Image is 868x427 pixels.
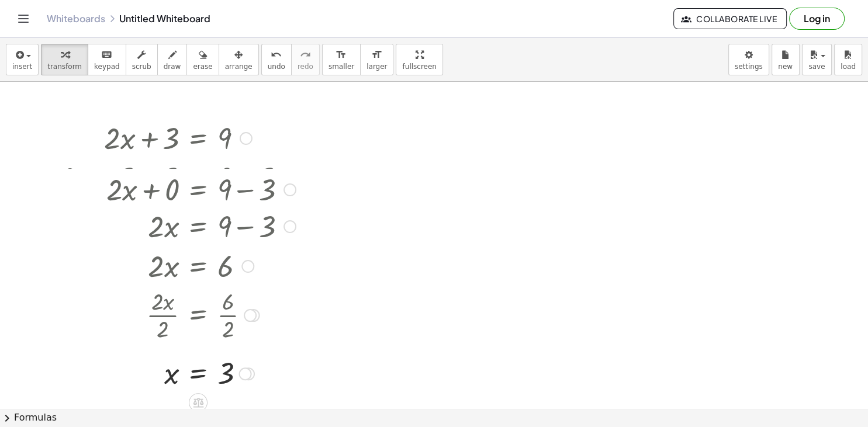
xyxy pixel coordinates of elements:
span: arrange [225,63,253,71]
button: scrub [126,44,158,75]
span: fullscreen [402,63,436,71]
button: Collaborate Live [673,8,787,29]
button: arrange [219,44,259,75]
span: load [841,63,856,71]
span: settings [735,63,763,71]
span: Collaborate Live [683,13,777,24]
i: undo [271,48,282,62]
button: load [834,44,862,75]
button: keyboardkeypad [88,44,126,75]
i: redo [300,48,311,62]
button: draw [157,44,188,75]
span: new [778,63,793,71]
span: transform [47,63,82,71]
button: Toggle navigation [14,9,33,28]
a: Whiteboards [47,13,105,25]
button: new [772,44,800,75]
button: erase [186,44,219,75]
span: insert [12,63,32,71]
span: erase [193,63,212,71]
button: save [802,44,832,75]
i: format_size [371,48,382,62]
button: format_sizesmaller [322,44,361,75]
i: keyboard [101,48,112,62]
span: larger [366,63,387,71]
button: insert [6,44,39,75]
i: format_size [336,48,347,62]
span: undo [268,63,285,71]
span: save [808,63,825,71]
button: fullscreen [396,44,442,75]
button: undoundo [261,44,292,75]
button: settings [728,44,769,75]
div: Apply the same math to both sides of the equation [189,393,208,412]
button: redoredo [291,44,320,75]
span: smaller [328,63,354,71]
span: draw [164,63,181,71]
button: transform [41,44,88,75]
span: redo [298,63,313,71]
span: scrub [132,63,151,71]
button: format_sizelarger [360,44,393,75]
button: Log in [789,8,845,30]
span: keypad [94,63,120,71]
